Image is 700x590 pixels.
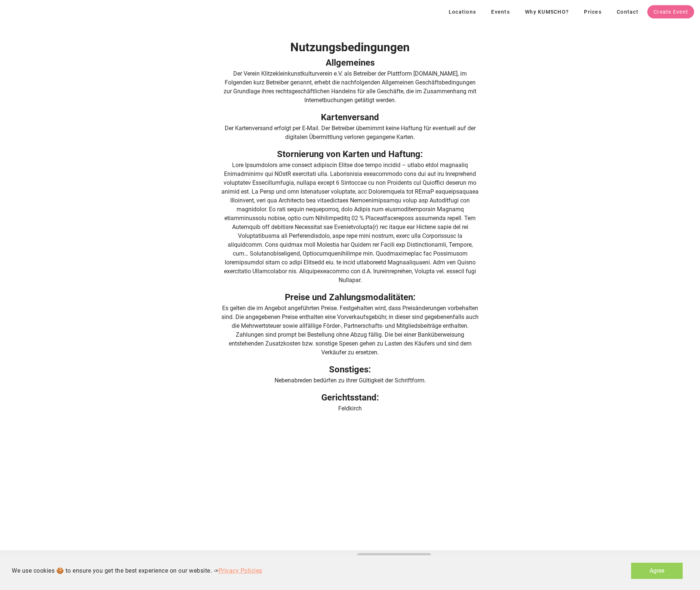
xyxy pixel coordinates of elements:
a: Events [485,5,516,18]
a: Contact [610,5,644,18]
h2: Kartenversand [221,111,479,124]
p: Lore Ipsumdolors ame consect adipiscin Elitse doe tempo incidid – utlabo etdol magnaaliq Enimadmi... [221,161,479,285]
a: Imprint [318,553,354,566]
a: Prices [578,5,608,18]
a: Terms & Conditions [357,553,431,566]
p: Der Verein Klitzekleinkunstkulturverein e.V. als Betreiber der Plattform [DOMAIN_NAME], im Folgen... [221,69,479,105]
span: Why KUMSCHO? [525,9,569,15]
a: Why KUMSCHO? [222,553,280,566]
span: Locations [448,9,476,15]
span: Contact [616,9,638,15]
a: Create Event [647,5,694,18]
span: Create Event [653,9,688,15]
a: Prices [283,553,315,566]
p: Es gelten die im Angebot angeführten Preise. Festgehalten wird, dass Preisänderungen vorbehalten ... [221,304,479,357]
h2: Preise und Zahlungsmodalitäten: [221,291,479,304]
a: Why KUMSCHO? [519,5,575,18]
p: Nebenabreden bedürfen zu ihrer Gültigkeit der Schriftform. [221,376,479,385]
h2: Stornierung von Karten und Haftung: [221,147,479,161]
h2: Allgemeines [221,56,479,69]
button: Agree [631,563,683,579]
h1: Nutzungsbedingungen [221,38,479,56]
p: Feldkirch [221,404,479,413]
span: Prices [584,9,602,15]
button: Locations [442,5,482,18]
a: Privacy [434,553,470,566]
span: Events [491,9,510,15]
h2: Sonstiges: [221,363,479,376]
a: Locations [442,8,485,15]
a: Events [185,553,219,566]
a: Privacy Policies [218,567,262,574]
p: Der Kartenversand erfolgt per E-Mail. Der Betreiber übernimmt keine Haftung für eventuell auf der... [221,124,479,142]
div: We use cookies 🍪 to ensure you get the best experience on our website. -> [12,566,262,575]
h2: Gerichtsstand: [221,391,479,404]
a: Contact [473,553,512,566]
